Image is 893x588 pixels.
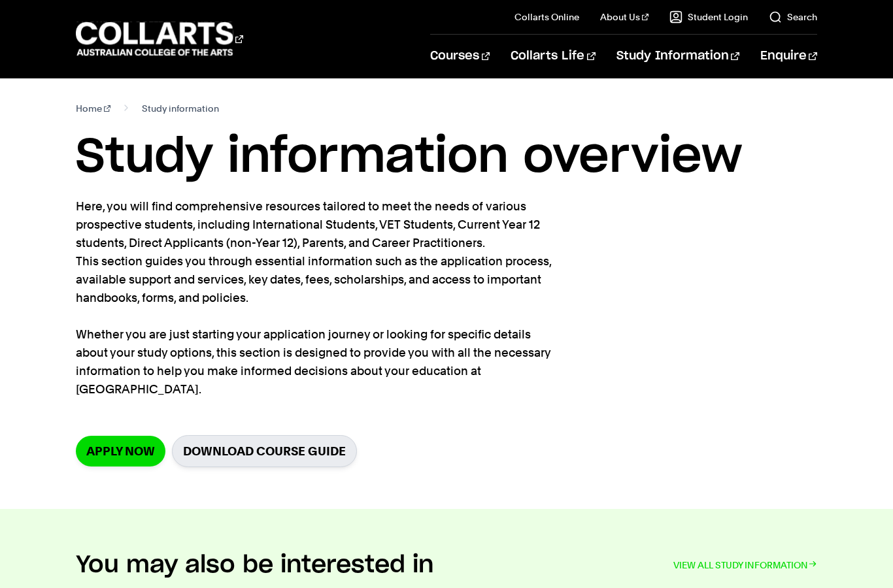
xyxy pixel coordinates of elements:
[514,10,579,24] a: Collarts Online
[76,128,817,187] h1: Study information overview
[76,436,165,466] a: Apply Now
[142,99,219,118] span: Study information
[511,35,595,78] a: Collarts Life
[616,35,739,78] a: Study Information
[76,99,110,118] a: Home
[600,10,649,24] a: About Us
[430,35,490,78] a: Courses
[760,35,817,78] a: Enquire
[76,551,434,580] h2: You may also be interested in
[172,435,357,467] a: Download Course Guide
[76,197,553,399] p: Here, you will find comprehensive resources tailored to meet the needs of various prospective stu...
[76,20,243,57] div: Go to homepage
[769,10,817,24] a: Search
[669,10,748,24] a: Student Login
[673,556,817,574] a: VIEW ALL STUDY INFORMATION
